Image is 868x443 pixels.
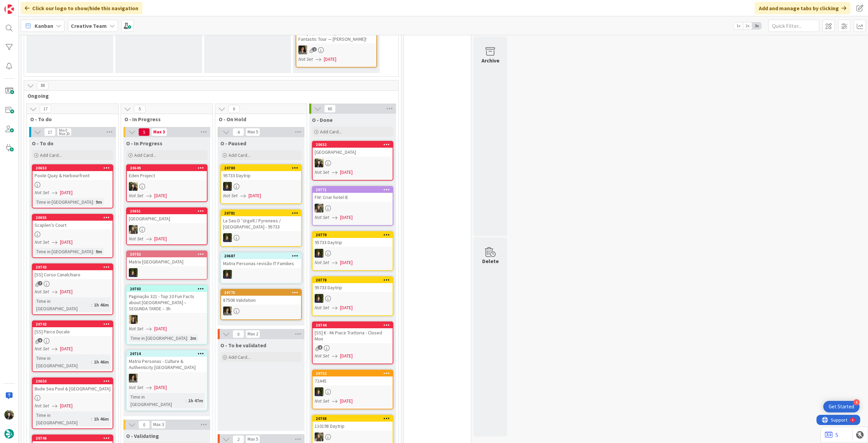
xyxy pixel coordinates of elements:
div: Max 5 [248,438,258,441]
span: 2x [743,22,752,29]
div: [GEOGRAPHIC_DATA] [127,214,207,223]
span: [DATE] [154,235,167,242]
span: O - Validating [126,432,159,439]
div: 20649Eden Project [127,165,207,180]
span: O - Paused [220,140,246,147]
span: 5 [38,338,42,343]
div: [SS] Parco Ducale [33,327,113,336]
i: Not Set [315,259,329,265]
i: Not Set [35,403,49,409]
div: Matrix [GEOGRAPHIC_DATA] [127,257,207,266]
div: MC [127,268,207,277]
span: : [91,301,92,309]
div: 20775 [224,290,301,295]
div: 20743 [36,265,113,270]
a: 20651[GEOGRAPHIC_DATA]IGNot Set[DATE] [126,207,208,245]
a: 2078095733 DaytripMCNot Set[DATE] [220,164,302,204]
div: Time in [GEOGRAPHIC_DATA] [35,248,93,255]
div: 20650 [36,379,113,384]
a: 20742[SS] Parco DucaleNot Set[DATE]Time in [GEOGRAPHIC_DATA]:1h 46m [32,320,113,372]
span: Add Card... [40,152,62,158]
span: [DATE] [340,304,353,311]
img: MS [298,45,307,54]
div: 20653 [36,166,113,170]
span: O - In Progress [126,140,162,147]
div: 20649 [130,166,207,170]
div: 1h 46m [92,301,111,309]
span: 0 [138,421,150,429]
div: 20651 [130,209,207,214]
img: MC [315,294,323,303]
a: 2077587508 ValidationMS [220,289,302,320]
span: 7 [38,281,42,285]
div: La Seu D´Urgell / Pyrenees / [GEOGRAPHIC_DATA] - 95733 [221,216,301,231]
div: 87508 Validation [221,296,301,304]
span: O - Done [312,116,333,123]
span: O - To do [32,140,54,147]
i: Not Set [35,189,49,196]
div: 20742[SS] Parco Ducale [33,321,113,336]
img: IG [129,225,138,234]
i: Not Set [315,304,329,311]
div: MC [313,294,393,303]
img: MC [315,249,323,258]
img: MS [129,374,138,383]
div: 20768110198 Daytrip [313,416,393,430]
div: 20743 [33,264,113,270]
div: Delete [482,257,499,265]
span: [DATE] [154,192,167,199]
a: 20649Eden ProjectBCNot Set[DATE] [126,164,208,202]
span: [DATE] [340,214,353,221]
div: 20687 [224,254,301,258]
div: 1h 46m [92,415,111,423]
input: Quick Filter... [768,20,819,32]
b: Creative Team [71,22,107,29]
div: 20649 [127,165,207,171]
div: [SS] € - Mi Piace Trattoria - Closed Mon [313,328,393,343]
div: Max 20 [59,132,70,135]
div: BC [313,159,393,167]
div: Time in [GEOGRAPHIC_DATA] [35,198,93,206]
i: Not Set [35,346,49,352]
span: [DATE] [60,288,73,295]
div: Time in [GEOGRAPHIC_DATA] [129,334,187,342]
i: Not Set [129,384,143,390]
a: 2075272445MCNot Set[DATE] [312,370,393,409]
div: 20714 [130,351,207,356]
span: [DATE] [154,325,167,332]
div: Min 0 [59,129,67,132]
span: 2 [312,47,317,52]
div: 4 [35,3,37,8]
div: 20744[SS] € - Mi Piace Trattoria - Closed Mon [313,322,393,343]
img: MC [223,182,232,191]
div: 20650Bude Sea Pool & [GEOGRAPHIC_DATA] [33,378,113,393]
div: MC [221,233,301,242]
i: Not Set [129,192,143,199]
div: Poole Quay & Harbourfront [33,171,113,180]
div: 2077895733 Daytrip [313,277,393,292]
span: [DATE] [60,402,73,409]
a: 5 [825,431,838,439]
a: 20743[SS] Corso CanalchiaroNot Set[DATE]Time in [GEOGRAPHIC_DATA]:1h 46m [32,263,113,315]
div: 2077995733 Daytrip [313,232,393,247]
div: 20742 [33,321,113,327]
div: 9m [94,198,104,206]
div: MS [296,45,376,54]
span: 1x [734,22,743,29]
span: O - In Progress [124,116,204,123]
img: avatar [4,429,14,439]
div: 20768 [313,416,393,422]
span: [DATE] [60,189,73,196]
div: 20780 [221,165,301,171]
div: MS [221,307,301,315]
div: Max 3 [153,423,164,426]
div: 20778 [313,277,393,283]
div: 20746 [33,435,113,441]
div: 1h 47m [186,397,205,404]
div: 1h 46m [92,358,111,366]
div: 95733 Daytrip [221,171,301,180]
i: Not Set [129,236,143,242]
img: IG [315,204,323,213]
a: 20653Poole Quay & HarbourfrontNot Set[DATE]Time in [GEOGRAPHIC_DATA]:9m [32,164,113,208]
div: MS [127,374,207,383]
